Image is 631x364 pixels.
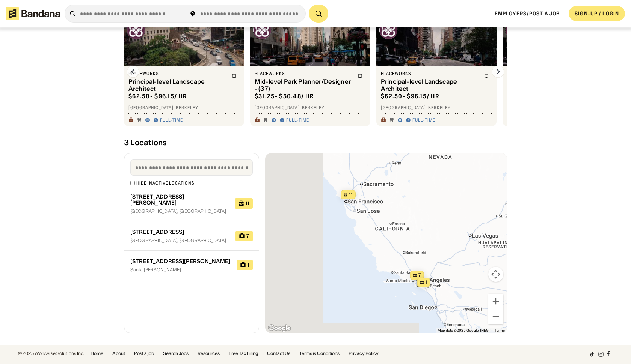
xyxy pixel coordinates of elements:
[426,279,427,286] span: 1
[253,21,271,39] img: PlaceWorks logo
[255,105,366,111] div: [GEOGRAPHIC_DATA] · Berkeley
[134,351,154,356] a: Post a job
[349,191,353,198] span: 11
[376,18,497,126] a: PlaceWorks logoPlaceWorksPrincipal-level Landscape Architect$62.50- $96.15/ hr[GEOGRAPHIC_DATA] ·...
[381,92,439,100] div: $ 62.50 - $96.15 / hr
[267,323,292,333] img: Google
[381,71,479,77] div: PlaceWorks
[248,262,249,268] div: 1
[418,272,421,278] span: 7
[6,7,60,20] img: Bandana logotype
[124,18,244,126] a: PlaceWorks logoPlaceWorksPrincipal-level Landscape Architect$62.50- $96.15/ hr[GEOGRAPHIC_DATA] ·...
[112,351,125,356] a: About
[506,21,524,39] img: PlaceWorks logo
[488,267,503,282] button: Map camera controls
[91,351,103,356] a: Home
[124,138,507,147] div: 3 Locations
[128,71,227,77] div: PlaceWorks
[127,66,139,78] img: Left Arrow
[495,10,560,17] a: Employers/Post a job
[198,351,220,356] a: Resources
[130,229,229,235] div: [STREET_ADDRESS]
[349,351,379,356] a: Privacy Policy
[160,117,183,123] div: Full-time
[412,117,435,123] div: Full-time
[124,221,259,251] a: [STREET_ADDRESS][GEOGRAPHIC_DATA], [GEOGRAPHIC_DATA]7
[488,309,503,324] button: Zoom out
[492,66,504,78] img: Right Arrow
[255,92,314,100] div: $ 31.25 - $50.48 / hr
[124,186,259,222] a: [STREET_ADDRESS][PERSON_NAME][GEOGRAPHIC_DATA], [GEOGRAPHIC_DATA]11
[381,105,492,111] div: [GEOGRAPHIC_DATA] · Berkeley
[128,105,240,111] div: [GEOGRAPHIC_DATA] · Berkeley
[229,351,258,356] a: Free Tax Filing
[18,351,85,356] div: © 2025 Workwise Solutions Inc.
[128,78,227,92] div: Principal-level Landscape Architect
[299,351,340,356] a: Terms & Conditions
[488,294,503,309] button: Zoom in
[494,328,505,332] a: Terms (opens in new tab)
[130,238,229,243] div: [GEOGRAPHIC_DATA], [GEOGRAPHIC_DATA]
[130,194,229,206] div: [STREET_ADDRESS][PERSON_NAME]
[267,351,290,356] a: Contact Us
[246,233,249,239] div: 7
[124,251,259,280] a: [STREET_ADDRESS][PERSON_NAME]Santa [PERSON_NAME]1
[381,78,479,92] div: Principal-level Landscape Architect
[438,328,490,332] span: Map data ©2025 Google, INEGI
[379,21,397,39] img: PlaceWorks logo
[286,117,309,123] div: Full-time
[130,209,229,214] div: [GEOGRAPHIC_DATA], [GEOGRAPHIC_DATA]
[128,92,187,100] div: $ 62.50 - $96.15 / hr
[127,21,145,39] img: PlaceWorks logo
[255,71,353,77] div: PlaceWorks
[163,351,189,356] a: Search Jobs
[267,323,292,333] a: Open this area in Google Maps (opens a new window)
[246,201,249,206] div: 11
[130,258,231,265] div: [STREET_ADDRESS][PERSON_NAME]
[575,10,619,17] div: SIGN-UP / LOGIN
[250,18,370,126] a: PlaceWorks logoPlaceWorksMid-level Park Planner/Designer - (37)$31.25- $50.48/ hr[GEOGRAPHIC_DATA...
[255,78,353,92] div: Mid-level Park Planner/Designer - (37)
[130,268,231,272] div: Santa [PERSON_NAME]
[136,180,195,186] div: Hide inactive locations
